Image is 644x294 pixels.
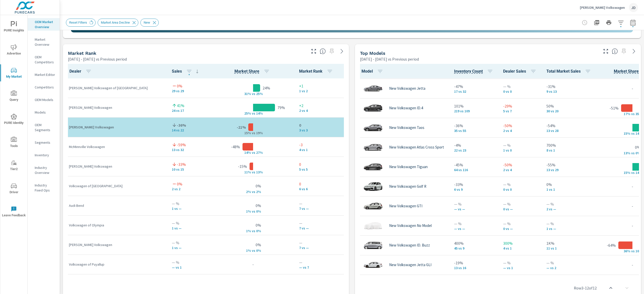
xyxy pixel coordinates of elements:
p: 2 vs 2 [172,187,207,191]
p: — % [454,221,495,227]
div: OEM Segments [28,121,60,134]
img: glamour [363,238,383,253]
p: 3 vs 3 [299,128,343,132]
span: Dealer [69,68,94,74]
p: s 19% [254,131,266,135]
span: New [141,21,153,24]
p: -54% [546,123,593,129]
p: -21% [237,124,246,130]
span: Tools [2,137,26,149]
span: PURE Insights [2,21,26,33]
p: s 25% [254,91,266,96]
p: -3 [299,142,343,148]
span: Find the biggest opportunities within your model lineup nationwide. [Source: Market registration ... [612,48,618,54]
p: OEM Segments [35,122,56,132]
p: -29% [503,103,538,109]
p: -55% [546,162,593,168]
p: — vs 7 [299,265,343,269]
span: Inventory Count [454,68,495,74]
p: 11% v [240,170,254,174]
span: Select a preset date range to save this widget [328,47,336,55]
button: Select Date Range [628,18,638,28]
span: Reset Filters [66,21,90,24]
p: Audi Bend [69,203,164,208]
p: New Volkswagen Atlas Cross Sport [389,145,444,150]
p: — [299,259,343,265]
p: 0 [299,122,343,128]
p: 6 vs 9 [454,187,495,191]
span: Total Market Sales [546,68,593,74]
button: Make Fullscreen [602,47,610,55]
p: [PERSON_NAME] Volkswagen [69,125,164,130]
p: New Volkswagen ID. Buzz [389,243,430,248]
p: 41% [177,103,184,109]
p: s 0% [254,209,266,214]
p: — % [503,201,538,207]
p: 0% [177,83,182,89]
p: 1 vs 2 [299,89,343,93]
div: Market Overview [28,36,60,48]
p: New Volkswagen Golf R [389,184,426,189]
span: Model Sales / Total Market Sales. [Market = within dealer PMA (or 60 miles if no PMA is defined) ... [614,68,639,74]
p: -36% [454,123,495,129]
div: nav menu [0,15,27,223]
button: Print Report [604,18,614,28]
p: [DATE] - [DATE] vs Previous period [68,56,127,62]
p: McMinnville Volkswagen [69,144,164,149]
p: s 0% [254,248,266,253]
p: 30 vs 20 [546,109,593,113]
p: 4 vs 1 [503,246,538,250]
p: New Volkswagen Jetta GLI [389,263,431,267]
p: - [632,203,633,209]
p: Competitors [35,85,56,90]
p: -15% [238,163,247,169]
img: glamour [363,81,383,96]
div: New [140,19,159,27]
div: OEM Models [28,96,60,104]
button: scroll to top [605,282,617,294]
a: See more details in report [630,47,638,55]
p: — [299,240,343,246]
p: [PERSON_NAME] Volkswagen [69,242,164,247]
span: Select a preset date range to save this widget [620,47,628,55]
p: -47% [454,83,495,89]
p: 31% v [240,91,254,96]
p: s 2% [254,189,266,194]
p: 24 vs 17 [172,109,207,113]
p: 700% [546,142,593,148]
p: - [632,85,633,91]
div: Inventory [28,151,60,159]
button: "Export Report to PDF" [592,18,602,28]
span: Dealer Sales / Total Market Sales. [Market = within dealer PMA (or 60 miles if no PMA is defined)... [234,68,259,74]
p: 15% v [620,170,633,175]
p: 14% v [240,150,254,155]
p: — vs 2 [546,266,593,270]
p: 17 vs 32 [454,89,495,93]
p: 13 vs 16 [454,266,495,270]
p: New Volkswagen ID.4 [389,106,423,110]
p: 1% v [240,248,254,253]
p: 101% [454,103,495,109]
img: glamour [363,159,383,174]
p: 300% [503,240,538,246]
p: — vs — [454,207,495,211]
img: glamour [363,257,383,272]
button: Apply Filters [616,18,626,28]
div: JD [629,3,638,12]
span: PURE Identity [2,114,26,126]
p: [PERSON_NAME] Volkswagen [580,5,625,10]
p: 11 vs 1 [546,246,593,250]
p: Market Editor [35,72,56,77]
p: 2 vs — [546,207,593,211]
p: 0% [177,181,182,187]
p: 29 vs 29 [172,89,207,93]
p: New Volkswagen Jetta [389,86,425,91]
p: s 13% [254,170,266,174]
p: Volkswagen of [GEOGRAPHIC_DATA] [69,183,164,188]
p: 13 vs 28 [546,129,593,133]
span: Market Rank [299,68,335,74]
p: 0 [299,181,343,187]
img: glamour [363,140,383,155]
p: Industry Fixed Ops [35,183,56,193]
p: 0 vs 0 [503,89,538,93]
